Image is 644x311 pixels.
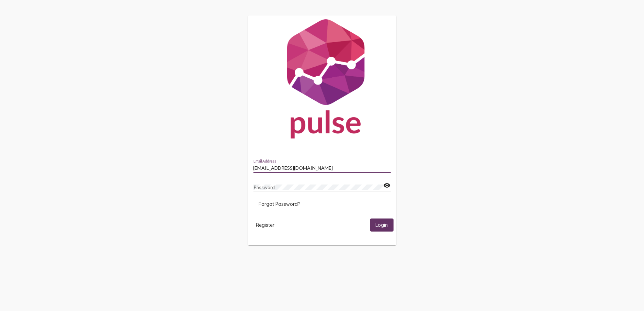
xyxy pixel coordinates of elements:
img: Pulse For Good Logo [248,15,396,145]
span: Login [376,222,388,229]
span: Register [256,222,275,228]
button: Forgot Password? [253,198,306,210]
span: Forgot Password? [259,201,301,207]
mat-icon: visibility [384,181,391,190]
button: Register [251,219,280,231]
button: Login [370,219,394,231]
